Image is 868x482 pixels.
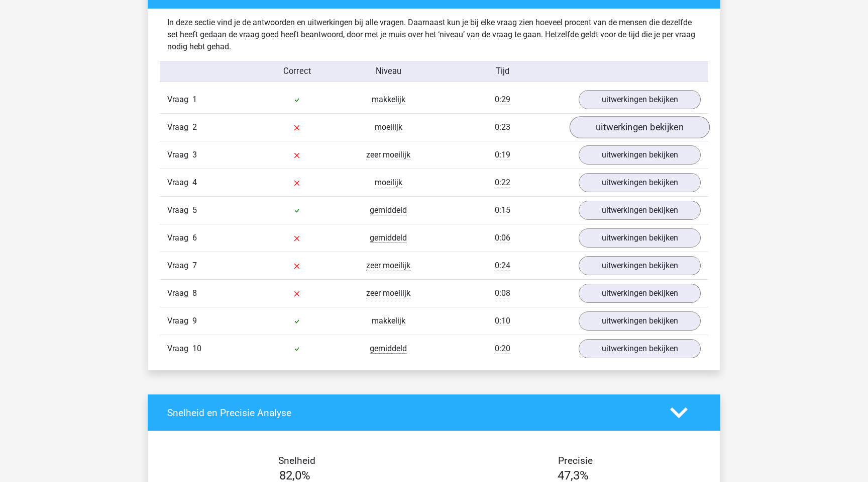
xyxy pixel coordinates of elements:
a: uitwerkingen bekijken [579,90,701,109]
span: 3 [192,150,197,159]
span: moeilijk [375,178,402,188]
span: 1 [192,95,197,104]
span: Vraag [167,177,192,189]
span: 8 [192,288,197,298]
span: 5 [192,205,197,215]
span: 0:10 [495,316,510,326]
a: uitwerkingen bekijken [579,311,701,331]
span: gemiddeld [370,233,407,243]
span: gemiddeld [370,344,407,354]
span: Vraag [167,232,192,244]
span: 10 [192,344,201,353]
span: 0:19 [495,150,510,160]
h4: Snelheid [167,455,426,466]
a: uitwerkingen bekijken [579,256,701,275]
span: zeer moeilijk [366,150,410,160]
span: 2 [192,122,197,132]
h4: Snelheid en Precisie Analyse [167,407,655,419]
h4: Precisie [446,455,705,466]
span: Vraag [167,343,192,355]
span: moeilijk [375,122,402,132]
div: In deze sectie vind je de antwoorden en uitwerkingen bij alle vragen. Daarnaast kun je bij elke v... [160,17,708,53]
span: 4 [192,178,197,187]
span: Vraag [167,149,192,161]
span: 0:06 [495,233,510,243]
span: 0:23 [495,122,510,132]
a: uitwerkingen bekijken [579,173,701,192]
span: Vraag [167,121,192,133]
span: 0:29 [495,95,510,105]
span: 0:08 [495,288,510,298]
span: Vraag [167,204,192,216]
span: zeer moeilijk [366,288,410,298]
div: Niveau [343,65,434,77]
a: uitwerkingen bekijken [570,116,710,138]
span: Vraag [167,287,192,299]
span: Vraag [167,94,192,106]
span: 0:15 [495,205,510,215]
span: 6 [192,233,197,243]
span: Vraag [167,260,192,272]
div: Correct [252,65,343,77]
a: uitwerkingen bekijken [579,284,701,303]
span: 0:22 [495,178,510,188]
span: 0:20 [495,344,510,354]
span: 9 [192,316,197,326]
a: uitwerkingen bekijken [579,145,701,165]
div: Tijd [434,65,571,77]
span: zeer moeilijk [366,261,410,271]
a: uitwerkingen bekijken [579,339,701,358]
span: 0:24 [495,261,510,271]
span: makkelijk [372,316,405,326]
a: uitwerkingen bekijken [579,201,701,220]
span: 7 [192,261,197,270]
span: makkelijk [372,95,405,105]
span: Vraag [167,315,192,327]
span: gemiddeld [370,205,407,215]
a: uitwerkingen bekijken [579,228,701,248]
